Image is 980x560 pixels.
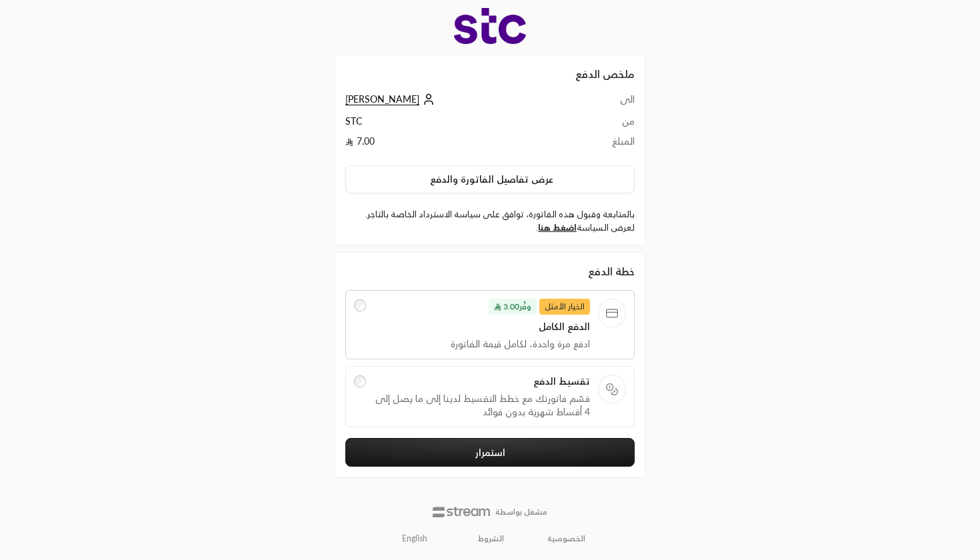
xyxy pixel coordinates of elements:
p: مشغل بواسطة [495,507,547,517]
span: ادفع مرة واحدة، لكامل قيمة الفاتورة [374,337,590,351]
td: 7.00 [345,135,578,155]
button: استمرار [345,438,635,467]
h2: ملخص الدفع [345,66,635,82]
a: الخصوصية [547,533,585,544]
span: تقسيط الدفع [374,375,590,388]
input: الخيار الأمثلوفَّر3.00 الدفع الكاملادفع مرة واحدة، لكامل قيمة الفاتورة [354,299,366,311]
td: من [578,115,635,135]
a: English [395,528,435,549]
span: الدفع الكامل [374,320,590,333]
span: وفَّر 3.00 [489,299,537,315]
label: بالمتابعة وقبول هذه الفاتورة، توافق على سياسة الاسترداد الخاصة بالتاجر. لعرض السياسة . [345,208,635,234]
a: الشروط [478,533,504,544]
td: المبلغ [578,135,635,155]
button: عرض تفاصيل الفاتورة والدفع [345,165,635,193]
span: [PERSON_NAME] [345,93,419,105]
div: خطة الدفع [345,263,635,279]
img: Company Logo [454,8,526,44]
a: [PERSON_NAME] [345,93,438,105]
a: اضغط هنا [538,222,577,233]
span: الخيار الأمثل [539,299,590,315]
td: STC [345,115,578,135]
span: قسّم فاتورتك مع خطط التقسيط لدينا إلى ما يصل إلى 4 أقساط شهرية بدون فوائد [374,392,590,419]
input: تقسيط الدفعقسّم فاتورتك مع خطط التقسيط لدينا إلى ما يصل إلى 4 أقساط شهرية بدون فوائد [354,375,366,387]
td: الى [578,93,635,115]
